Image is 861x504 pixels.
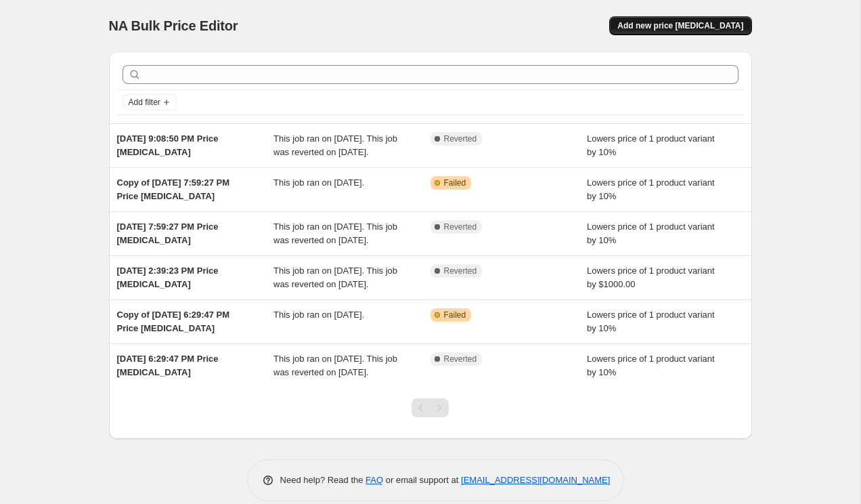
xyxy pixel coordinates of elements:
[587,222,715,245] span: Lowers price of 1 product variant by 10%
[587,354,715,377] span: Lowers price of 1 product variant by 10%
[617,20,743,31] span: Add new price [MEDICAL_DATA]
[273,222,397,245] span: This job ran on [DATE]. This job was reverted on [DATE].
[366,475,383,485] a: FAQ
[444,266,477,276] span: Reverted
[412,398,449,417] nav: Pagination
[273,354,397,377] span: This job ran on [DATE]. This job was reverted on [DATE].
[117,354,219,377] span: [DATE] 6:29:47 PM Price [MEDICAL_DATA]
[461,475,610,485] a: [EMAIL_ADDRESS][DOMAIN_NAME]
[587,133,715,157] span: Lowers price of 1 product variant by 10%
[273,177,364,188] span: This job ran on [DATE].
[117,222,219,245] span: [DATE] 7:59:27 PM Price [MEDICAL_DATA]
[444,310,466,320] span: Failed
[444,222,477,232] span: Reverted
[273,133,397,157] span: This job ran on [DATE]. This job was reverted on [DATE].
[587,266,715,289] span: Lowers price of 1 product variant by $1000.00
[383,475,461,485] span: or email support at
[117,310,230,333] span: Copy of [DATE] 6:29:47 PM Price [MEDICAL_DATA]
[117,133,219,157] span: [DATE] 9:08:50 PM Price [MEDICAL_DATA]
[587,177,715,201] span: Lowers price of 1 product variant by 10%
[444,133,477,144] span: Reverted
[129,97,160,108] span: Add filter
[117,266,219,289] span: [DATE] 2:39:23 PM Price [MEDICAL_DATA]
[109,18,238,33] span: NA Bulk Price Editor
[444,177,466,188] span: Failed
[117,177,230,201] span: Copy of [DATE] 7:59:27 PM Price [MEDICAL_DATA]
[609,16,751,35] button: Add new price [MEDICAL_DATA]
[587,310,715,333] span: Lowers price of 1 product variant by 10%
[273,266,397,289] span: This job ran on [DATE]. This job was reverted on [DATE].
[444,354,477,364] span: Reverted
[123,94,177,110] button: Add filter
[273,310,364,320] span: This job ran on [DATE].
[280,475,366,485] span: Need help? Read the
